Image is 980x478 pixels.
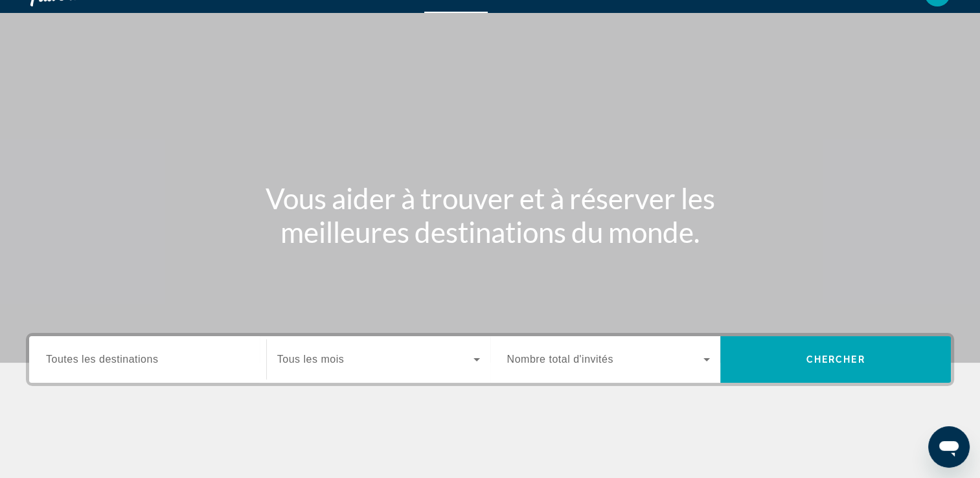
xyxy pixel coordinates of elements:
div: Search widget [29,336,951,383]
span: Nombre total d'invités [507,354,613,365]
span: Toutes les destinations [46,354,158,365]
button: Search [720,336,951,383]
h1: Vous aider à trouver et à réserver les meilleures destinations du monde. [247,181,733,249]
input: Select destination [46,352,249,368]
span: Tous les mois [277,354,344,365]
span: Chercher [806,354,865,365]
iframe: Button to launch messaging window [928,426,970,468]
